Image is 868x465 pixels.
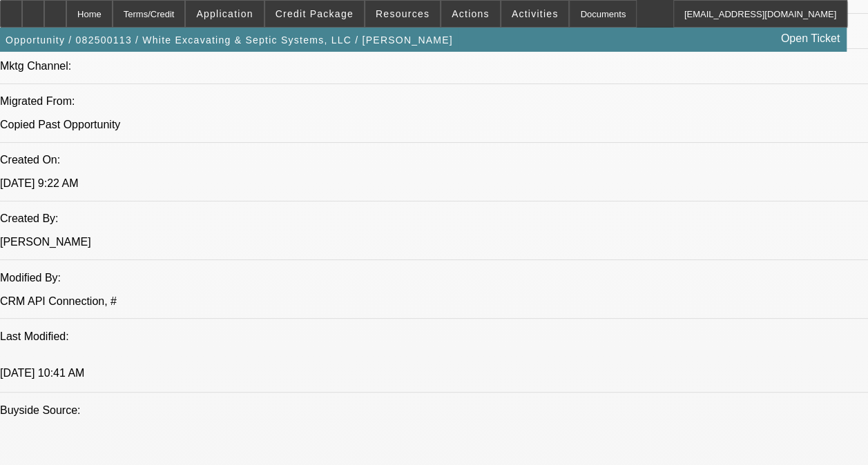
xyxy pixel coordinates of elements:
[376,8,430,19] span: Resources
[501,1,569,27] button: Activities
[512,8,559,19] span: Activities
[276,8,354,19] span: Credit Package
[196,8,253,19] span: Application
[775,27,845,50] a: Open Ticket
[6,34,453,46] span: Opportunity / 082500113 / White Excavating & Septic Systems, LLC / [PERSON_NAME]
[265,1,364,27] button: Credit Package
[186,1,263,27] button: Application
[365,1,440,27] button: Resources
[452,8,490,19] span: Actions
[441,1,500,27] button: Actions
